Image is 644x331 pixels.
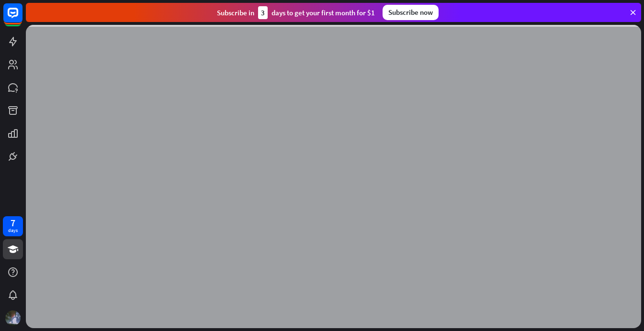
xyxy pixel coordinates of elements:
[11,219,15,227] div: 7
[217,6,375,19] div: Subscribe in days to get your first month for $1
[3,216,23,236] a: 7 days
[8,227,18,234] div: days
[383,5,439,20] div: Subscribe now
[258,6,268,19] div: 3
